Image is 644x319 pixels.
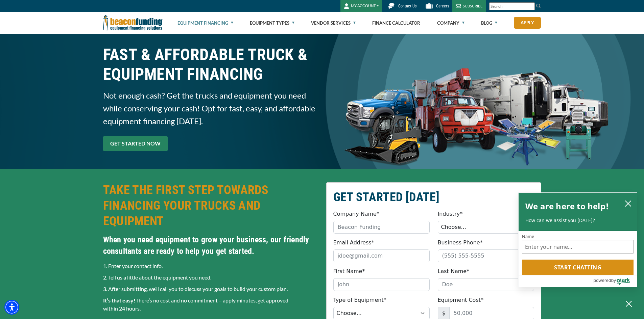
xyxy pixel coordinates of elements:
strong: It’s that easy! [103,297,136,303]
button: Close Chatbox [620,294,637,314]
label: Company Name* [333,210,379,218]
a: Finance Calculator [372,12,420,34]
input: Name [522,240,634,254]
div: olark chatbox [518,192,637,288]
span: EQUIPMENT FINANCING [103,64,318,84]
a: Blog [481,12,497,34]
span: powered [593,276,611,285]
button: close chatbox [623,198,634,208]
p: There’s no cost and no commitment – apply minutes, get approved within 24 hours. [103,296,318,313]
input: John [333,278,430,291]
input: jdoe@gmail.com [333,249,430,262]
a: GET STARTED NOW [103,136,168,151]
span: Contact Us [398,4,416,8]
span: Not enough cash? Get the trucks and equipment you need while conserving your cash! Opt for fast, ... [103,89,318,128]
label: First Name* [333,267,365,275]
p: 1. Enter your contact info. [103,262,318,270]
div: Accessibility Menu [4,300,19,315]
p: 2. Tell us a little about the equipment you need. [103,273,318,282]
a: Company [437,12,464,34]
a: Apply [514,17,541,29]
button: Start chatting [522,260,634,275]
a: Equipment Types [250,12,294,34]
span: Careers [436,4,449,8]
label: Industry* [438,210,463,218]
p: 3. After submitting, we’ll call you to discuss your goals to build your custom plan. [103,285,318,293]
h2: We are here to help! [525,200,609,213]
img: Search [536,3,541,8]
span: by [611,276,616,285]
a: Vendor Services [311,12,356,34]
a: Clear search text [528,4,533,9]
label: Email Address* [333,239,374,247]
label: Last Name* [438,267,470,275]
input: Doe [438,278,534,291]
input: Beacon Funding [333,221,430,234]
img: Beacon Funding Corporation logo [103,12,163,34]
input: (555) 555-5555 [438,249,534,262]
label: Equipment Cost* [438,296,484,304]
p: How can we assist you [DATE]? [525,217,630,224]
h1: FAST & AFFORDABLE TRUCK & [103,45,318,84]
h2: GET STARTED [DATE] [333,189,534,205]
input: Search [489,2,535,10]
a: Equipment Financing [177,12,233,34]
a: Powered by Olark [593,275,637,287]
label: Name [522,234,634,239]
label: Business Phone* [438,239,483,247]
h2: TAKE THE FIRST STEP TOWARDS FINANCING YOUR TRUCKS AND EQUIPMENT [103,182,318,229]
label: Type of Equipment* [333,296,386,304]
h4: When you need equipment to grow your business, our friendly consultants are ready to help you get... [103,234,318,257]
